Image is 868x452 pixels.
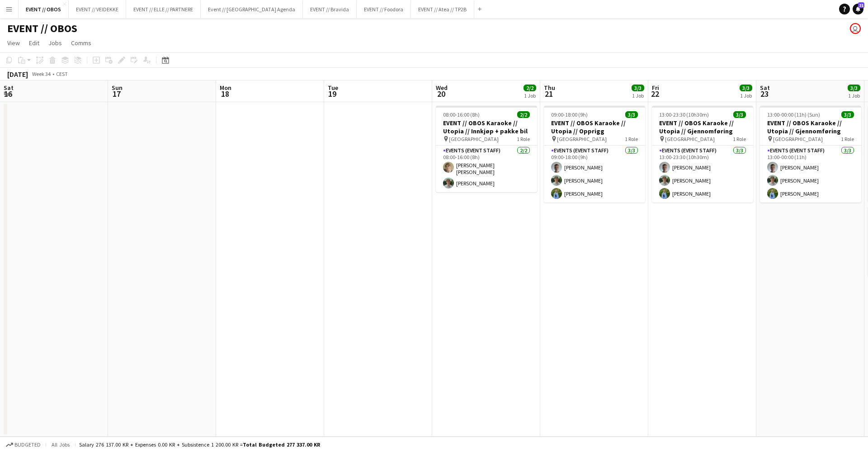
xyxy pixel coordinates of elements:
span: 21 [858,2,864,8]
button: EVENT // Atea // TP2B [411,0,474,18]
span: Total Budgeted 277 337.00 KR [243,441,320,448]
span: Fri [652,84,659,92]
span: 08:00-16:00 (8h) [443,111,480,118]
span: 3/3 [841,111,854,118]
span: 1 Role [517,136,530,142]
button: EVENT // ELLE // PARTNERE [126,0,201,18]
span: Wed [436,84,448,92]
span: Week 34 [30,71,52,77]
div: 1 Job [848,92,860,99]
app-card-role: Events (Event Staff)3/313:00-00:00 (11h)[PERSON_NAME][PERSON_NAME][PERSON_NAME] [760,146,861,202]
span: 3/3 [848,85,860,91]
span: 1 Role [841,136,854,142]
span: 1 Role [733,136,746,142]
span: Budgeted [14,442,41,448]
span: 13:00-23:30 (10h30m) [659,111,709,118]
span: View [7,39,20,47]
span: 23 [759,89,770,99]
span: Tue [328,84,338,92]
h3: EVENT // OBOS Karaoke // Utopia // Gjennomføring [652,119,753,135]
span: Comms [71,39,91,47]
span: Jobs [48,39,62,47]
div: CEST [56,71,68,77]
span: 3/3 [740,85,752,91]
span: 3/3 [625,111,638,118]
span: [GEOGRAPHIC_DATA] [557,136,607,142]
span: 2/2 [517,111,530,118]
span: [GEOGRAPHIC_DATA] [449,136,499,142]
span: 3/3 [733,111,746,118]
button: Event // [GEOGRAPHIC_DATA] Agenda [201,0,303,18]
span: Edit [29,39,39,47]
button: Budgeted [5,440,42,450]
span: 21 [542,89,555,99]
span: [GEOGRAPHIC_DATA] [665,136,715,142]
h3: EVENT // OBOS Karaoke // Utopia // Innkjøp + pakke bil [436,119,537,135]
span: [GEOGRAPHIC_DATA] [773,136,823,142]
app-job-card: 09:00-18:00 (9h)3/3EVENT // OBOS Karaoke // Utopia // Opprigg [GEOGRAPHIC_DATA]1 RoleEvents (Even... [544,106,645,202]
span: 19 [326,89,338,99]
span: 2/2 [524,85,536,91]
span: Sun [112,84,123,92]
h1: EVENT // OBOS [7,22,77,35]
span: 1 Role [625,136,638,142]
app-job-card: 13:00-00:00 (11h) (Sun)3/3EVENT // OBOS Karaoke // Utopia // Gjennomføring [GEOGRAPHIC_DATA]1 Rol... [760,106,861,202]
app-card-role: Events (Event Staff)2/208:00-16:00 (8h)[PERSON_NAME] [PERSON_NAME][PERSON_NAME] [436,146,537,192]
span: 18 [218,89,231,99]
a: View [4,37,24,49]
span: 16 [2,89,14,99]
div: 1 Job [740,92,752,99]
span: 22 [651,89,659,99]
app-card-role: Events (Event Staff)3/313:00-23:30 (10h30m)[PERSON_NAME][PERSON_NAME][PERSON_NAME] [652,146,753,202]
span: All jobs [50,441,71,448]
span: 20 [434,89,448,99]
a: Jobs [45,37,66,49]
button: EVENT // Bravida [303,0,357,18]
h3: EVENT // OBOS Karaoke // Utopia // Gjennomføring [760,119,861,135]
div: 1 Job [632,92,644,99]
button: EVENT // OBOS [19,0,69,18]
app-user-avatar: Johanne Holmedahl [850,23,861,34]
span: Thu [544,84,555,92]
span: Sat [760,84,770,92]
button: EVENT // Foodora [357,0,411,18]
span: Mon [220,84,231,92]
div: [DATE] [7,70,28,79]
a: Comms [67,37,95,49]
a: Edit [25,37,43,49]
app-job-card: 08:00-16:00 (8h)2/2EVENT // OBOS Karaoke // Utopia // Innkjøp + pakke bil [GEOGRAPHIC_DATA]1 Role... [436,106,537,192]
h3: EVENT // OBOS Karaoke // Utopia // Opprigg [544,119,645,135]
app-card-role: Events (Event Staff)3/309:00-18:00 (9h)[PERSON_NAME][PERSON_NAME][PERSON_NAME] [544,146,645,202]
div: Salary 276 137.00 KR + Expenses 0.00 KR + Subsistence 1 200.00 KR = [79,441,320,448]
span: 09:00-18:00 (9h) [551,111,588,118]
app-job-card: 13:00-23:30 (10h30m)3/3EVENT // OBOS Karaoke // Utopia // Gjennomføring [GEOGRAPHIC_DATA]1 RoleEv... [652,106,753,202]
span: Sat [4,84,14,92]
span: 3/3 [632,85,644,91]
button: EVENT // VEIDEKKE [69,0,126,18]
span: 13:00-00:00 (11h) (Sun) [767,111,820,118]
span: 17 [110,89,123,99]
div: 1 Job [524,92,536,99]
a: 21 [853,4,863,14]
